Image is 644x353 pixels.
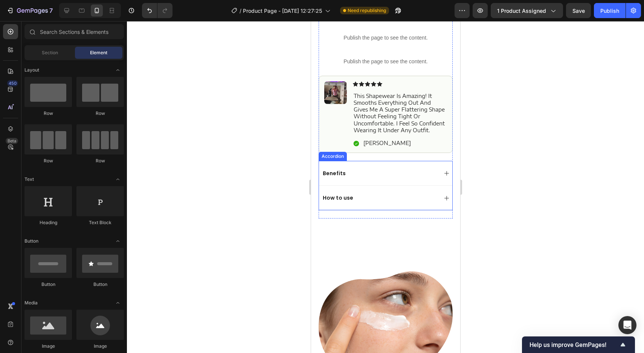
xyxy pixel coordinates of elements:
[594,3,626,18] button: Publish
[76,281,124,288] div: Button
[491,3,563,18] button: 1 product assigned
[76,219,124,226] div: Text Block
[42,49,58,56] span: Section
[24,281,72,288] div: Button
[3,3,56,18] button: 7
[24,176,34,183] span: Text
[240,7,241,15] span: /
[6,138,18,144] div: Beta
[572,8,585,14] span: Save
[530,340,627,349] button: Show survey - Help us improve GemPages!
[24,157,72,164] div: Row
[142,3,172,18] div: Undo/Redo
[76,110,124,117] div: Row
[112,64,124,76] span: Toggle open
[90,49,107,56] span: Element
[24,24,124,39] input: Search Sections & Elements
[600,7,619,15] div: Publish
[530,341,618,348] span: Help us improve GemPages!
[24,110,72,117] div: Row
[112,173,124,185] span: Toggle open
[24,219,72,226] div: Heading
[311,21,460,353] iframe: Design area
[497,7,546,15] span: 1 product assigned
[348,7,386,14] span: Need republishing
[7,80,18,86] div: 450
[566,3,591,18] button: Save
[49,6,53,15] p: 7
[24,343,72,350] div: Image
[76,343,124,350] div: Image
[24,238,38,245] span: Button
[243,7,322,15] span: Product Page - [DATE] 12:27:25
[112,297,124,309] span: Toggle open
[24,300,38,306] span: Media
[76,157,124,164] div: Row
[112,235,124,247] span: Toggle open
[618,316,636,334] div: Open Intercom Messenger
[24,67,39,73] span: Layout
